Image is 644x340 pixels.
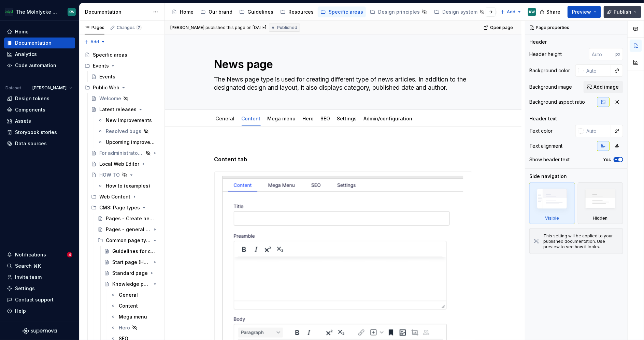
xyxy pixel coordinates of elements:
div: Help [15,308,26,314]
div: Assets [15,118,31,124]
div: Start page (Home) [112,259,151,266]
a: Documentation [4,38,75,48]
a: Welcome [88,93,162,104]
label: Yes [603,157,611,162]
div: Upcoming improvements [106,139,158,146]
div: CMS: Page types [88,202,162,213]
div: Specific areas [93,51,127,58]
button: Help [4,306,75,316]
strong: Content tab [214,156,247,163]
div: SEO [318,111,333,125]
a: Guidelines for common page types [101,246,162,257]
textarea: The News page type is used for creating different type of news articles. In addition to the desig... [213,74,471,93]
div: Changes [117,25,142,30]
div: Header [529,39,547,45]
div: Our brand [209,9,232,15]
div: Visible [529,182,575,224]
a: Resolved bugs [95,126,162,137]
div: Specific areas [329,9,363,15]
span: Publish [614,9,631,15]
div: Text color [529,128,553,134]
span: [PERSON_NAME] [170,25,204,30]
a: Home [169,6,196,17]
a: New improvements [95,115,162,126]
div: Events [82,60,162,71]
div: Hidden [578,182,624,224]
a: Local Web Editor [88,159,162,169]
a: Assets [4,116,75,127]
div: For administrators (Website base configuration) [99,150,143,157]
span: [PERSON_NAME] [32,85,67,91]
div: Search ⌘K [15,263,41,269]
div: Background image [529,84,572,90]
a: General [216,116,235,121]
span: Add [507,9,515,15]
div: Welcome [99,95,121,102]
div: Contact support [15,296,54,303]
div: Public Web [82,82,162,93]
div: Public Web [93,84,119,91]
div: Guidelines [247,9,273,15]
div: Events [93,62,109,69]
div: Resolved bugs [106,128,141,135]
span: 4 [67,252,72,257]
div: Web Content [99,193,130,200]
a: Analytics [4,49,75,60]
span: Open page [490,25,513,30]
div: Code automation [15,62,56,69]
div: How to (examples) [106,182,150,189]
div: Header text [529,115,557,122]
div: Standard page [112,270,148,277]
a: Standard page [101,268,162,279]
a: Knowledge page [101,279,162,290]
a: Admin/configuration [364,116,413,121]
a: Our brand [198,6,235,17]
span: Add [90,39,99,45]
div: Common page types [95,235,162,246]
div: Hero [119,324,130,331]
div: Settings [15,285,35,292]
a: Specific areas [318,6,366,17]
div: HOW TO [99,172,120,178]
a: Start page (Home) [101,257,162,268]
div: Documentation [85,9,149,15]
div: KW [529,9,535,15]
button: Publish [604,6,641,18]
input: Auto [584,125,611,137]
div: Pages - general settings [106,226,151,233]
input: Auto [589,48,615,60]
a: Components [4,104,75,115]
div: Hidden [593,216,608,221]
a: Specific areas [82,49,162,60]
button: Add image [584,81,623,93]
div: Settings [334,111,360,125]
a: Pages - general settings [95,224,162,235]
div: Mega menu [119,313,147,320]
div: KW [69,9,75,15]
div: Visible [545,216,559,221]
div: Home [15,28,29,35]
a: Open page [482,23,516,32]
svg: Supernova Logo [23,328,57,335]
button: Add [82,37,108,47]
div: Pages [85,25,104,30]
div: This setting will be applied to your published documentation. Use preview to see how it looks. [543,233,619,250]
a: Settings [337,116,357,121]
button: Search ⌘K [4,261,75,271]
a: Design principles [367,6,430,17]
a: Events [88,71,162,82]
div: Text alignment [529,143,562,149]
div: published this page on [DATE] [205,25,266,30]
a: Content [242,116,261,121]
a: For administrators (Website base configuration) [88,148,162,159]
button: [PERSON_NAME] [29,83,75,93]
div: Pages - Create new page [106,215,158,222]
div: Mega menu [265,111,299,125]
div: Admin/configuration [361,111,415,125]
div: Design principles [378,9,420,15]
button: Preview [568,6,601,18]
div: Local Web Editor [99,161,139,167]
button: The Mölnlycke ExperienceKW [1,4,78,19]
a: Data sources [4,138,75,149]
div: Notifications [15,251,46,258]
